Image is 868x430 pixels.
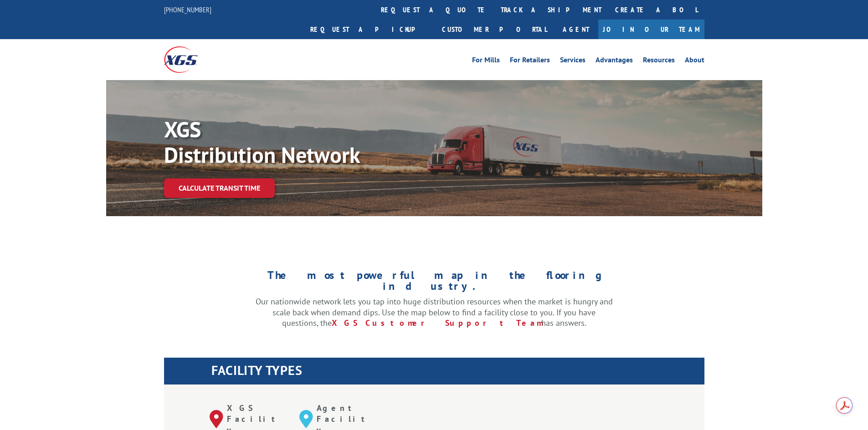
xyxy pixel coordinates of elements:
[256,270,613,296] h1: The most powerful map in the flooring industry.
[164,116,437,167] p: XGS Distribution Network
[598,20,704,39] a: Join Our Team
[510,56,550,66] a: For Retailers
[164,178,275,198] a: Calculate transit time
[596,56,633,66] a: Advantages
[435,20,554,39] a: Customer Portal
[164,5,211,14] a: [PHONE_NUMBER]
[554,20,598,39] a: Agent
[643,56,675,66] a: Resources
[256,296,613,329] p: Our nationwide network lets you tap into huge distribution resources when the market is hungry an...
[560,56,586,66] a: Services
[332,318,541,328] a: XGS Customer Support Team
[303,20,435,39] a: Request a pickup
[472,56,500,66] a: For Mills
[211,364,704,381] h1: FACILITY TYPES
[685,56,704,66] a: About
